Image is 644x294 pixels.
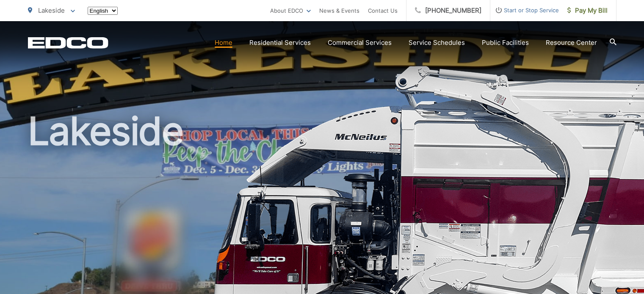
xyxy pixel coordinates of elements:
a: Service Schedules [409,38,465,48]
a: EDCD logo. Return to the homepage. [28,37,108,49]
a: Home [215,38,232,48]
select: Select a language [88,7,118,15]
a: Residential Services [249,38,311,48]
a: Contact Us [368,5,398,16]
a: Resource Center [546,38,597,48]
span: Lakeside [38,6,65,14]
a: About EDCO [270,5,311,16]
a: News & Events [319,5,359,16]
a: Commercial Services [328,38,392,48]
span: Pay My Bill [567,5,608,16]
a: Public Facilities [482,38,529,48]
